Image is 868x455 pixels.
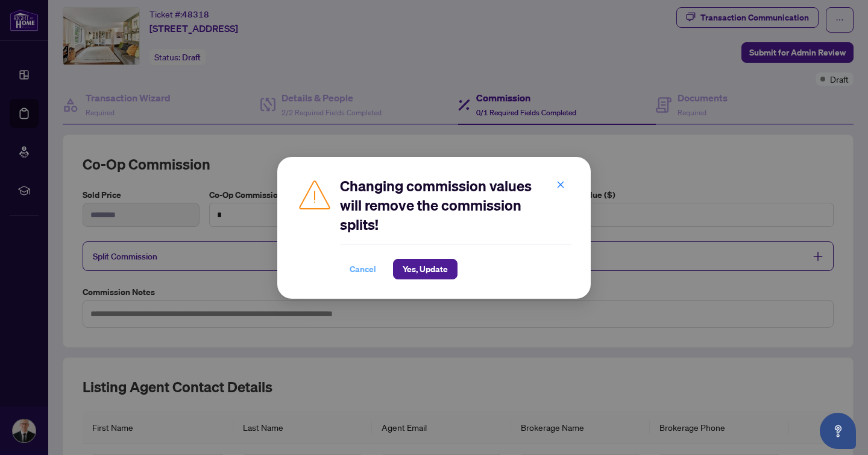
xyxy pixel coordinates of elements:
h2: Changing commission values will remove the commission splits! [340,176,571,234]
button: Open asap [820,413,856,449]
span: close [556,180,565,189]
button: Cancel [340,259,386,279]
span: Cancel [350,259,376,279]
img: Caution Icon [297,176,333,212]
button: Yes, Update [393,259,458,279]
span: Yes, Update [403,259,448,279]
